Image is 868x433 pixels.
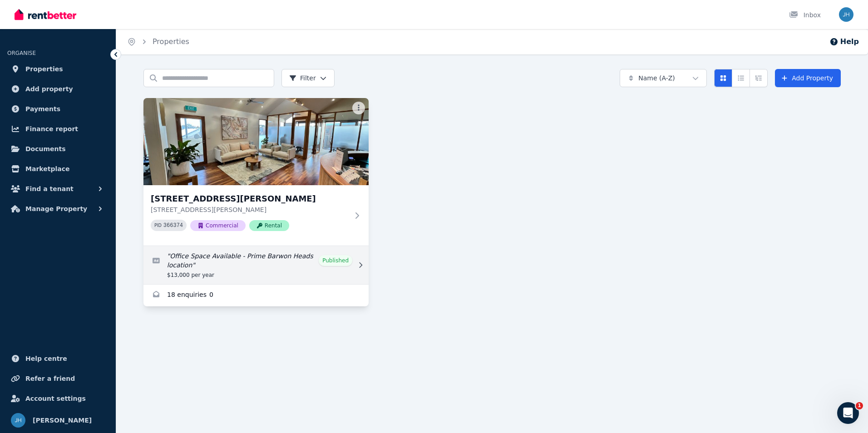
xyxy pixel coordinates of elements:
[829,36,859,47] button: Help
[638,74,675,83] span: Name (A-Z)
[289,74,316,83] span: Filter
[775,69,841,87] a: Add Property
[7,369,108,388] a: Refer a friend
[7,80,108,98] a: Add property
[714,69,768,87] div: View options
[7,120,108,138] a: Finance report
[352,102,365,114] button: More options
[25,123,78,134] span: Finance report
[7,389,108,408] a: Account settings
[116,29,200,54] nav: Breadcrumb
[856,402,863,409] span: 1
[25,393,86,404] span: Account settings
[7,160,108,178] a: Marketplace
[7,60,108,78] a: Properties
[7,200,108,218] button: Manage Property
[249,220,289,231] span: Rental
[281,69,335,87] button: Filter
[789,10,821,20] div: Inbox
[25,163,69,174] span: Marketplace
[151,192,349,205] h3: [STREET_ADDRESS][PERSON_NAME]
[750,69,768,87] button: Expanded list view
[25,64,63,74] span: Properties
[190,220,246,231] span: Commercial
[7,50,36,56] span: ORGANISE
[11,413,25,428] img: Jana Haida
[143,246,369,284] a: Edit listing: Office Space Available - Prime Barwon Heads location
[15,8,76,21] img: RentBetter
[151,205,349,214] p: [STREET_ADDRESS][PERSON_NAME]
[143,98,369,185] img: 4/50 Hitchcock Ave
[25,373,75,384] span: Refer a friend
[620,69,707,87] button: Name (A-Z)
[154,223,162,228] small: PID
[732,69,750,87] button: Compact list view
[143,285,369,306] a: Enquiries for 4/50 Hitchcock Ave
[25,103,60,114] span: Payments
[7,349,108,368] a: Help centre
[143,98,369,246] a: 4/50 Hitchcock Ave[STREET_ADDRESS][PERSON_NAME][STREET_ADDRESS][PERSON_NAME]PID 366374CommercialR...
[25,353,67,364] span: Help centre
[153,37,189,46] a: Properties
[7,100,108,118] a: Payments
[714,69,732,87] button: Card view
[25,183,74,194] span: Find a tenant
[839,7,853,22] img: Jana Haida
[25,203,87,214] span: Manage Property
[25,84,73,94] span: Add property
[33,415,92,426] span: [PERSON_NAME]
[7,140,108,158] a: Documents
[7,180,108,198] button: Find a tenant
[163,222,183,229] code: 366374
[25,143,66,154] span: Documents
[837,402,859,424] iframe: Intercom live chat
